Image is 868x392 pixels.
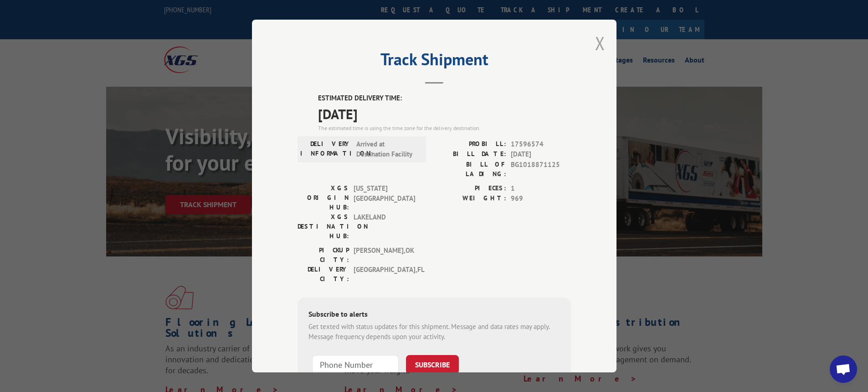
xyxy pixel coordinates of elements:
div: Open chat [830,355,857,383]
button: SUBSCRIBE [406,355,459,374]
div: Get texted with status updates for this shipment. Message and data rates may apply. Message frequ... [308,322,560,342]
span: [DATE] [511,149,571,160]
span: [DATE] [318,104,571,124]
button: Close modal [595,31,605,55]
label: XGS DESTINATION HUB: [298,212,349,241]
span: 969 [511,193,571,204]
label: WEIGHT: [434,193,506,204]
span: LAKELAND [354,212,415,241]
span: [US_STATE][GEOGRAPHIC_DATA] [354,183,415,212]
label: BILL DATE: [434,149,506,160]
label: DELIVERY INFORMATION: [300,139,352,160]
label: PROBILL: [434,139,506,150]
span: 1 [511,183,571,194]
div: The estimated time is using the time zone for the delivery destination. [318,124,571,132]
label: BILL OF LADING: [434,160,506,179]
h2: Track Shipment [298,53,571,70]
label: XGS ORIGIN HUB: [298,183,349,212]
input: Phone Number [312,355,399,374]
label: ESTIMATED DELIVERY TIME: [318,93,571,104]
label: DELIVERY CITY: [298,265,349,284]
span: 17596574 [511,139,571,150]
span: Arrived at Destination Facility [356,139,418,160]
label: PICKUP CITY: [298,246,349,265]
div: Subscribe to alerts [308,308,560,322]
span: [PERSON_NAME] , OK [354,246,415,265]
span: BG1018871125 [511,160,571,179]
span: [GEOGRAPHIC_DATA] , FL [354,265,415,284]
label: PIECES: [434,183,506,194]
